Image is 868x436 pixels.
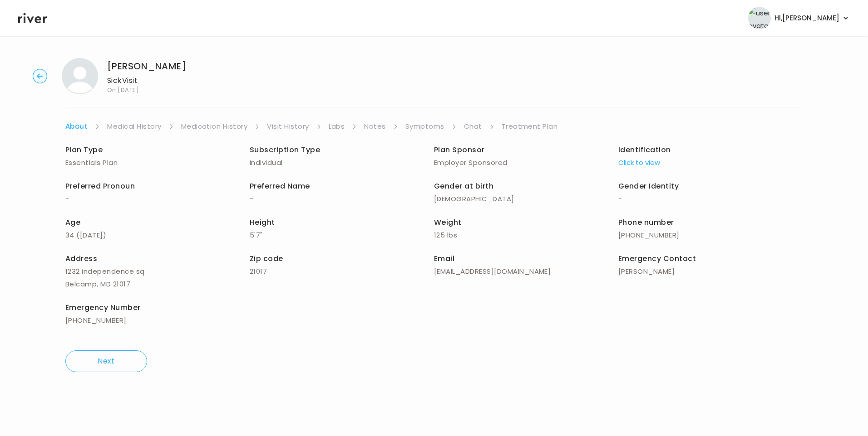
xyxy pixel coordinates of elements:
span: Hi, [PERSON_NAME] [774,12,839,24]
a: Symptoms [405,120,444,133]
span: Gender Identity [618,181,679,191]
p: [PERSON_NAME] [618,265,803,278]
p: Employer Sponsored [434,156,618,169]
span: Identification [618,145,671,155]
span: On: [DATE] [107,87,186,93]
button: Next [65,350,147,372]
p: - [250,193,434,205]
h1: [PERSON_NAME] [107,60,186,73]
p: [PHONE_NUMBER] [65,314,250,327]
span: Preferred Name [250,181,310,191]
a: Medication History [181,120,248,133]
a: Visit History [267,120,309,133]
a: Chat [464,120,482,133]
span: Email [434,253,454,264]
p: 21017 [250,265,434,278]
a: About [65,120,88,133]
span: ( [DATE] ) [76,230,106,240]
a: Treatment Plan [502,120,558,133]
a: Medical History [107,120,161,133]
img: user avatar [748,7,771,29]
p: [PHONE_NUMBER] [618,229,803,242]
a: Labs [329,120,345,133]
p: - [65,193,250,205]
span: Height [250,217,275,228]
p: Essentials Plan [65,156,250,169]
span: Address [65,253,97,264]
img: TIMOTHY PFEFFER [62,58,98,94]
span: Emergency Number [65,302,141,313]
span: Plan Type [65,145,103,155]
button: Click to view [618,156,660,169]
p: 5'7" [250,229,434,242]
p: - [618,193,803,205]
p: Individual [250,156,434,169]
span: Phone number [618,217,674,228]
button: user avatarHi,[PERSON_NAME] [748,7,850,29]
span: Plan Sponsor [434,145,485,155]
p: 34 [65,229,250,242]
p: [EMAIL_ADDRESS][DOMAIN_NAME] [434,265,618,278]
p: 125 lbs [434,229,618,242]
p: 1232 independence sq [65,265,250,278]
span: Gender at birth [434,181,493,191]
span: Age [65,217,80,228]
span: Weight [434,217,462,228]
p: Belcamp, MD 21017 [65,278,250,291]
a: Notes [364,120,385,133]
span: Zip code [250,253,283,264]
p: Sick Visit [107,74,186,87]
span: Preferred Pronoun [65,181,135,191]
p: [DEMOGRAPHIC_DATA] [434,193,618,205]
span: Emergency Contact [618,253,696,264]
span: Subscription Type [250,145,320,155]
